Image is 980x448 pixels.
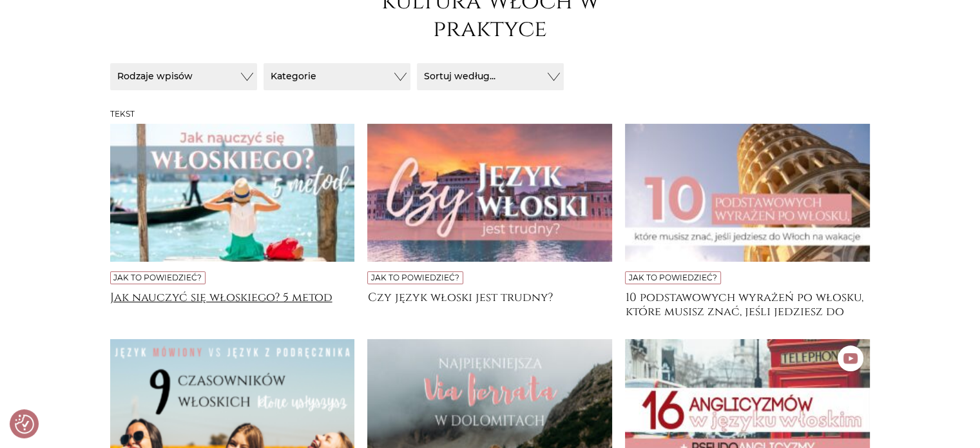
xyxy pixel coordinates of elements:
img: Revisit consent button [15,414,34,434]
a: Jak to powiedzieć? [371,273,459,282]
button: Rodzaje wpisów [110,63,257,90]
a: Jak to powiedzieć? [113,273,202,282]
a: Jak to powiedzieć? [629,273,717,282]
button: Sortuj według... [417,63,564,90]
button: Preferencje co do zgód [15,414,34,434]
a: 10 podstawowych wyrażeń po włosku, które musisz znać, jeśli jedziesz do [GEOGRAPHIC_DATA] na wakacje [625,291,870,317]
a: Czy język włoski jest trudny? [367,291,612,317]
a: Jak nauczyć się włoskiego? 5 metod [110,291,355,317]
h3: Tekst [110,110,870,119]
button: Kategorie [264,63,410,90]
